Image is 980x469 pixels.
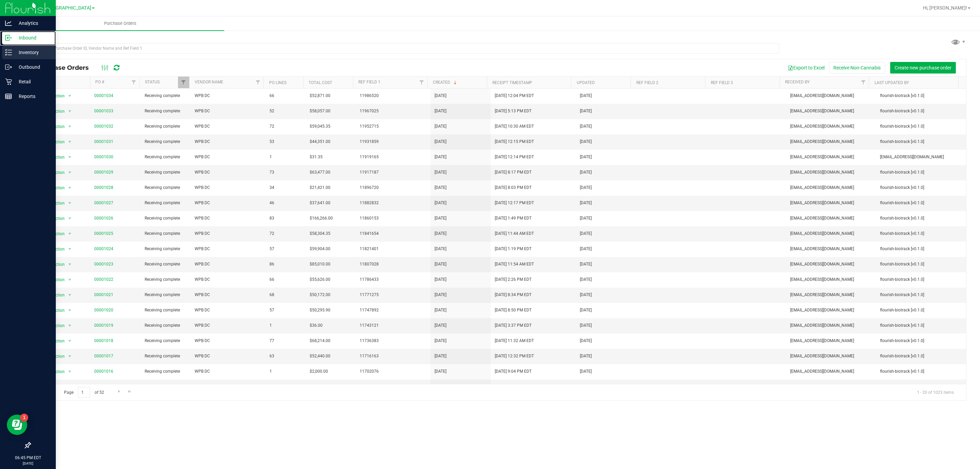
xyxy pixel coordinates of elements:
[94,109,113,113] a: 00001033
[310,154,323,160] span: $31.35
[65,275,74,285] span: select
[495,200,534,206] span: [DATE] 12:17 PM EDT
[269,307,301,313] span: 57
[5,20,12,27] inline-svg: Analytics
[252,77,263,88] a: Filter
[310,368,328,375] span: $2,000.00
[360,353,427,359] span: 11716163
[145,123,186,130] span: Receiving complete
[47,122,65,131] span: Action
[360,246,427,252] span: 11821401
[310,108,330,114] span: $58,057.00
[580,307,592,313] span: [DATE]
[145,307,186,313] span: Receiving complete
[65,214,74,223] span: select
[435,261,446,268] span: [DATE]
[195,169,262,176] span: WPB DC
[145,276,186,283] span: Receiving complete
[416,77,427,88] a: Filter
[790,292,872,298] span: [EMAIL_ADDRESS][DOMAIN_NAME]
[310,276,330,283] span: $55,626.00
[495,169,532,176] span: [DATE] 8:17 PM EDT
[47,198,65,208] span: Action
[358,80,380,84] a: Ref Field 1
[269,139,301,145] span: 53
[47,367,65,376] span: Action
[65,352,74,361] span: select
[269,353,301,359] span: 63
[94,139,113,144] a: 00001031
[94,216,113,221] a: 00001026
[435,108,446,114] span: [DATE]
[47,152,65,162] span: Action
[195,93,262,99] span: WPB DC
[435,338,446,344] span: [DATE]
[5,34,12,41] inline-svg: Inbound
[94,170,113,175] a: 00001029
[195,184,262,191] span: WPB DC
[435,93,446,99] span: [DATE]
[435,139,446,145] span: [DATE]
[12,48,53,56] p: Inventory
[360,292,427,298] span: 11771275
[790,184,872,191] span: [EMAIL_ADDRESS][DOMAIN_NAME]
[47,107,65,116] span: Action
[580,368,592,375] span: [DATE]
[65,321,74,330] span: select
[790,169,872,176] span: [EMAIL_ADDRESS][DOMAIN_NAME]
[310,322,323,329] span: $36.00
[580,230,592,237] span: [DATE]
[195,80,223,84] a: Vendor Name
[195,276,262,283] span: WPB DC
[5,49,12,56] inline-svg: Inventory
[880,338,962,344] span: flourish-biotrack [v0.1.0]
[65,107,74,116] span: select
[492,80,532,85] a: Receipt Timestamp
[94,246,113,251] a: 00001024
[923,5,967,11] span: Hi, [PERSON_NAME]!
[435,123,446,130] span: [DATE]
[47,352,65,361] span: Action
[269,322,301,329] span: 1
[880,230,962,237] span: flourish-biotrack [v0.1.0]
[880,139,962,145] span: flourish-biotrack [v0.1.0]
[145,200,186,206] span: Receiving complete
[880,353,962,359] span: flourish-biotrack [v0.1.0]
[435,307,446,313] span: [DATE]
[269,108,301,114] span: 52
[310,93,330,99] span: $52,871.00
[269,123,301,130] span: 72
[360,93,427,99] span: 11986520
[790,230,872,237] span: [EMAIL_ADDRESS][DOMAIN_NAME]
[435,246,446,252] span: [DATE]
[435,200,446,206] span: [DATE]
[580,353,592,359] span: [DATE]
[360,368,427,375] span: 11702076
[495,215,532,222] span: [DATE] 1:49 PM EDT
[47,229,65,239] span: Action
[195,307,262,313] span: WPB DC
[16,16,224,31] a: Purchase Orders
[310,246,330,252] span: $59,904.00
[94,354,113,358] a: 00001017
[875,80,909,85] a: Last Updated By
[360,200,427,206] span: 11882832
[12,34,53,42] p: Inbound
[495,368,532,375] span: [DATE] 9:04 PM EDT
[94,200,113,205] a: 00001027
[880,307,962,313] span: flourish-biotrack [v0.1.0]
[5,78,12,85] inline-svg: Retail
[495,338,534,344] span: [DATE] 11:32 AM EDT
[47,382,65,392] span: Action
[857,77,869,88] a: Filter
[790,139,872,145] span: [EMAIL_ADDRESS][DOMAIN_NAME]
[790,154,872,160] span: [EMAIL_ADDRESS][DOMAIN_NAME]
[47,275,65,285] span: Action
[195,353,262,359] span: WPB DC
[94,292,113,297] a: 00001021
[785,80,810,84] a: Received By
[65,91,74,101] span: select
[145,230,186,237] span: Receiving complete
[45,5,91,11] span: [GEOGRAPHIC_DATA]
[195,230,262,237] span: WPB DC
